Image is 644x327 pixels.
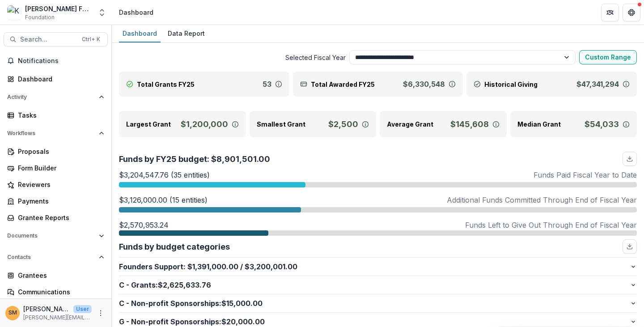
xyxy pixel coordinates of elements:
[240,261,243,272] span: /
[119,280,630,290] p: C - Grants : $2,625,633.76
[119,220,169,230] p: $2,570,953.24
[18,196,101,206] div: Payments
[447,195,637,205] p: Additional Funds Committed Through End of Fiscal Year
[4,210,108,225] a: Grantee Reports
[80,34,102,44] div: Ctrl + K
[4,144,108,159] a: Proposals
[137,80,195,89] p: Total Grants FY25
[18,57,104,65] span: Notifications
[119,170,210,180] p: $3,204,547.76 (35 entities)
[119,261,630,272] p: Founders Support : $3,200,001.00
[328,118,358,130] p: $2,500
[119,195,208,205] p: $3,126,000.00 (15 entities)
[4,250,108,264] button: Open Contacts
[4,90,108,104] button: Open Activity
[115,6,157,19] nav: breadcrumb
[18,213,101,222] div: Grantee Reports
[119,25,161,42] a: Dashboard
[119,241,230,253] p: Funds by budget categories
[119,294,637,312] button: C - Non-profit Sponsorships:$15,000.00
[181,118,228,130] p: $1,200,000
[126,119,171,129] p: Largest Grant
[119,8,153,17] div: Dashboard
[4,54,108,68] button: Notifications
[25,13,55,21] span: Foundation
[164,25,208,42] a: Data Report
[4,177,108,192] a: Reviewers
[4,268,108,283] a: Grantees
[23,304,70,314] p: [PERSON_NAME]
[4,194,108,208] a: Payments
[119,258,637,276] button: Founders Support:$1,391,000.00/$3,200,001.00
[4,285,108,299] a: Communications
[119,153,270,165] p: Funds by FY25 budget: $8,901,501.00
[263,79,271,89] p: 53
[25,4,92,13] div: [PERSON_NAME] Foundation
[4,32,108,47] button: Search...
[164,27,208,40] div: Data Report
[450,118,489,130] p: $145,608
[119,316,630,327] p: G - Non-profit Sponsorships : $20,000.00
[585,118,619,130] p: $54,033
[4,72,108,86] a: Dashboard
[623,4,640,21] button: Get Help
[623,152,637,166] button: download
[119,53,346,62] span: Selected Fiscal Year
[18,74,101,84] div: Dashboard
[4,108,108,123] a: Tasks
[18,180,101,189] div: Reviewers
[387,119,433,129] p: Average Grant
[119,27,161,40] div: Dashboard
[7,233,95,239] span: Documents
[20,36,76,43] span: Search...
[18,163,101,173] div: Form Builder
[119,276,637,294] button: C - Grants:$2,625,633.76
[187,261,238,272] span: $1,391,000.00
[601,4,619,21] button: Partners
[4,229,108,243] button: Open Documents
[73,305,92,313] p: User
[8,310,17,316] div: Subina Mahal
[7,5,21,20] img: Kapor Foundation
[517,119,561,129] p: Median Grant
[18,287,101,297] div: Communications
[18,147,101,156] div: Proposals
[579,50,637,64] button: Custom Range
[311,80,375,89] p: Total Awarded FY25
[95,308,106,319] button: More
[534,170,637,180] p: Funds Paid Fiscal Year to Date
[18,110,101,120] div: Tasks
[7,94,95,100] span: Activity
[7,130,95,136] span: Workflows
[4,126,108,140] button: Open Workflows
[23,314,92,322] p: [PERSON_NAME][EMAIL_ADDRESS][PERSON_NAME][DOMAIN_NAME]
[576,79,619,89] p: $47,341,294
[257,119,305,129] p: Smallest Grant
[623,239,637,254] button: download
[484,80,538,89] p: Historical Giving
[465,220,637,230] p: Funds Left to Give Out Through End of Fiscal Year
[119,298,630,309] p: C - Non-profit Sponsorships : $15,000.00
[7,254,95,260] span: Contacts
[403,79,445,89] p: $6,330,548
[4,161,108,175] a: Form Builder
[18,271,101,280] div: Grantees
[96,4,108,21] button: Open entity switcher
